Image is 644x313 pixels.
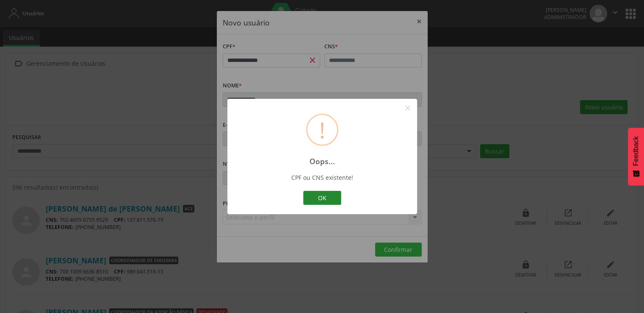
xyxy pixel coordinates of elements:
[319,115,325,145] div: !
[401,101,415,115] button: Close this dialog
[244,173,400,182] div: CPF ou CNS existente!
[628,128,644,185] button: Feedback - Mostrar pesquisa
[303,191,341,205] button: OK
[632,136,640,166] span: Feedback
[310,157,335,166] h2: Oops...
